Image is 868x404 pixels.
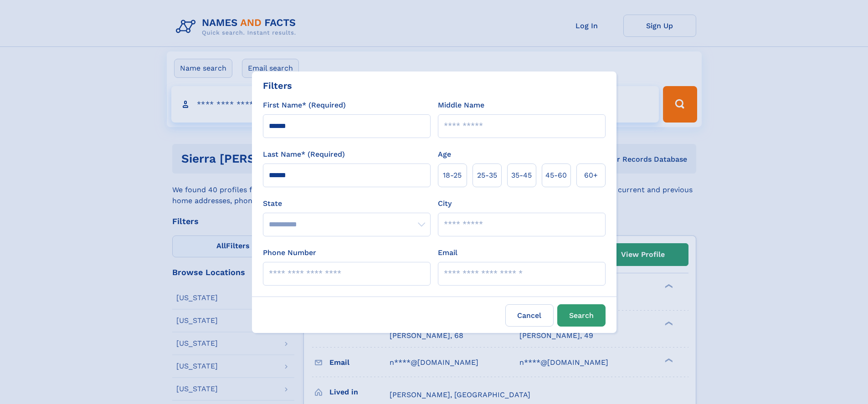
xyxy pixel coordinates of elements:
label: Email [438,247,457,258]
label: First Name* (Required) [263,100,346,111]
div: Filters [263,79,292,92]
span: 35‑45 [511,170,532,181]
span: 60+ [584,170,598,181]
label: Last Name* (Required) [263,149,345,160]
label: State [263,198,431,209]
span: 45‑60 [545,170,567,181]
label: Middle Name [438,100,484,111]
label: Phone Number [263,247,316,258]
span: 25‑35 [477,170,497,181]
span: 18‑25 [443,170,462,181]
button: Search [557,304,606,327]
label: Age [438,149,451,160]
label: City [438,198,452,209]
label: Cancel [505,304,554,327]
